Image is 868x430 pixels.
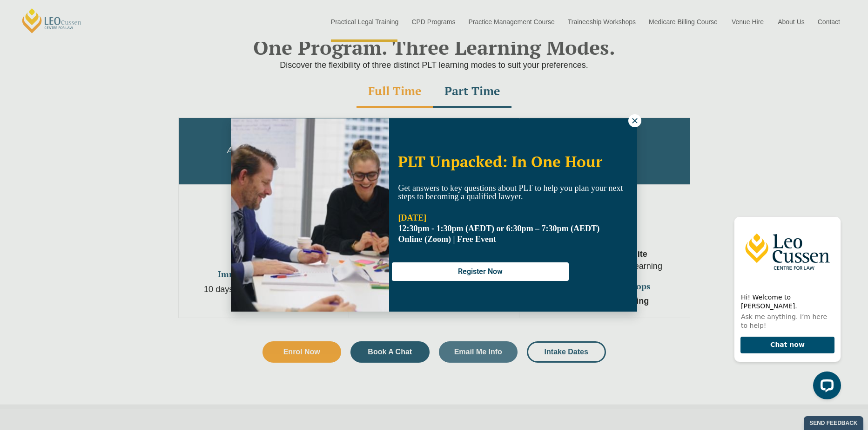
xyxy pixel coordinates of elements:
[398,224,599,233] strong: 12:30pm - 1:30pm (AEDT) or 6:30pm – 7:30pm (AEDT)
[398,151,602,171] span: PLT Unpacked: In One Hour
[727,208,845,407] iframe: LiveChat chat widget
[392,262,569,281] button: Register Now
[628,114,641,127] button: Close
[398,183,623,201] span: Get answers to key questions about PLT to help you plan your next steps to becoming a qualified l...
[398,213,426,222] strong: [DATE]
[231,118,389,312] img: Woman in yellow blouse holding folders looking to the right and smiling
[398,235,496,244] span: Online (Zoom) | Free Event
